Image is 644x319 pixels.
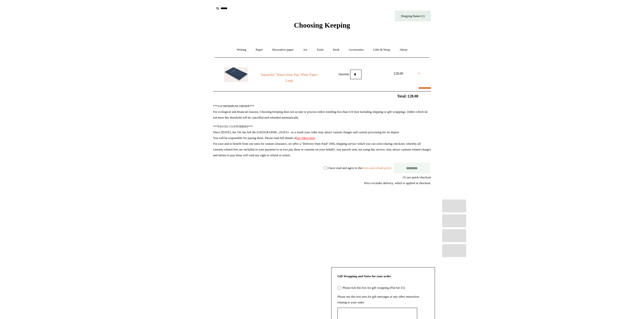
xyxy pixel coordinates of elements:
p: ***£10 MINIMUM ORDER*** For ecological and financial reasons, Choosing Keeping does not accept or... [213,103,431,120]
a: Paper [251,43,267,56]
div: Or use quick-checkout [213,175,431,186]
a: terms and refund policy [362,166,392,169]
a: our T&Cs here [296,136,315,140]
a: Desk [329,43,344,56]
a: Writing [232,43,251,56]
a: × [418,71,420,77]
a: About [395,43,412,56]
h2: Total: £28.00 [202,94,442,98]
strong: Gift Wrapping and Notes for your order [337,274,391,278]
a: Gifts & Wrap [369,43,394,56]
a: "Aquarella" Watercolour Pad, White Paper - Large [257,72,322,84]
a: Shopping Basket (1) [395,11,431,21]
a: Decorative paper [268,43,298,56]
div: £28.00 [388,71,409,77]
label: Please use this text area for gift messages or any other instruction relating to your order. [337,295,419,304]
p: ***FAO EU CUSTOMERS*** Since [DATE], the UK has left the [GEOGRAPHIC_DATA] - as a result your ord... [213,124,431,158]
label: I have read and agree to the [328,166,392,169]
div: Price excludes delivery, which is applied at checkout. [213,180,431,186]
label: Quantity [338,72,349,76]
label: Please tick this box for gift wrapping (Flat fee £5) [341,286,405,289]
a: Tools [312,43,328,56]
img: "Aquarella" Watercolour Pad, White Paper - Large [224,67,248,82]
span: Choosing Keeping [294,21,350,29]
a: Art [299,43,312,56]
a: Choosing Keeping [294,25,350,28]
a: Accessories [344,43,368,56]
